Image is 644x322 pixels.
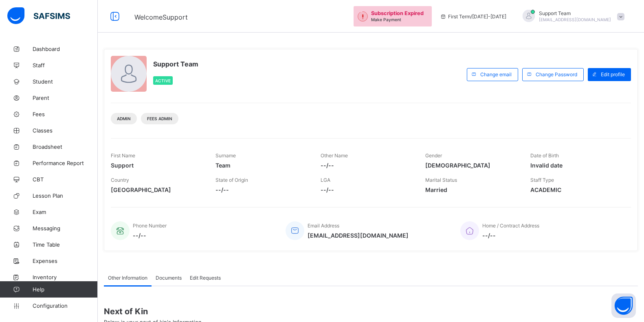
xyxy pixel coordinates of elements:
span: Admin [117,116,131,121]
span: [EMAIL_ADDRESS][DOMAIN_NAME] [308,232,409,239]
span: --/-- [321,162,413,169]
span: Subscription Expired [371,10,424,16]
span: Documents [156,275,182,281]
span: --/-- [133,232,167,239]
span: Active [155,78,171,83]
span: Phone Number [133,223,167,229]
span: Support Team [153,60,198,68]
span: Invalid date [530,162,623,169]
img: outstanding-1.146d663e52f09953f639664a84e30106.svg [358,11,368,22]
span: Change Password [536,71,577,77]
span: Gender [425,152,442,159]
span: Welcome Support [134,13,188,21]
span: Team [215,162,308,169]
span: Inventory [33,274,98,280]
span: Broadsheet [33,143,98,150]
span: Messaging [33,225,98,232]
span: Surname [215,152,236,159]
span: Change email [480,71,512,77]
span: Help [33,286,97,293]
button: Open asap [611,293,636,318]
span: Lesson Plan [33,192,98,199]
span: Dashboard [33,46,98,52]
span: ACADEMIC [530,186,623,193]
img: safsims [7,7,70,24]
span: First Name [111,152,135,159]
span: session/term information [440,13,506,20]
span: State of Origin [215,177,248,183]
span: Married [425,186,518,193]
span: Exam [33,209,98,215]
span: Email Address [308,223,339,229]
span: [EMAIL_ADDRESS][DOMAIN_NAME] [539,17,611,22]
span: Marital Status [425,177,457,183]
span: CBT [33,176,98,183]
span: Fees [33,111,98,117]
span: Support Team [539,10,611,16]
span: Expenses [33,258,98,264]
span: --/-- [482,232,539,239]
span: Classes [33,127,98,134]
span: Other Name [321,152,348,159]
span: Performance Report [33,160,98,166]
span: Configuration [33,302,97,309]
span: [DEMOGRAPHIC_DATA] [425,162,518,169]
span: Student [33,78,98,85]
span: [GEOGRAPHIC_DATA] [111,186,203,193]
span: Make Payment [371,17,401,22]
span: Staff Type [530,177,554,183]
span: Edit Requests [190,275,221,281]
div: SupportTeam [514,10,629,23]
span: LGA [321,177,330,183]
span: Edit profile [601,71,625,77]
span: Staff [33,62,98,68]
span: Time Table [33,241,98,248]
span: Home / Contract Address [482,223,539,229]
span: --/-- [321,186,413,193]
span: Other Information [108,275,147,281]
span: Support [111,162,203,169]
span: Parent [33,95,98,101]
span: --/-- [215,186,308,193]
span: Next of Kin [104,307,638,316]
span: Date of Birth [530,152,559,159]
span: Fees admin [147,116,172,121]
span: Country [111,177,129,183]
